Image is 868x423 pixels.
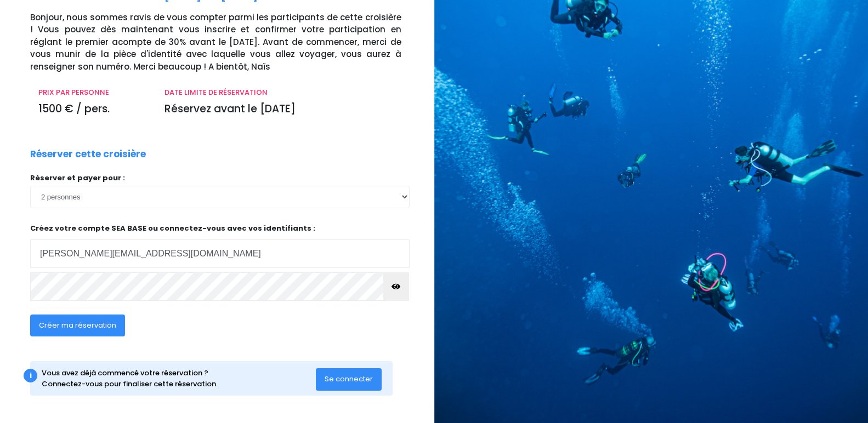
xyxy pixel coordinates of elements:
p: Réservez avant le [DATE] [164,101,401,117]
div: i [24,369,37,382]
p: 1500 € / pers. [38,101,148,117]
div: Vous avez déjà commencé votre réservation ? Connectez-vous pour finaliser cette réservation. [42,368,316,389]
p: DATE LIMITE DE RÉSERVATION [164,87,401,98]
p: Réserver et payer pour : [30,173,410,184]
p: Bonjour, nous sommes ravis de vous compter parmi les participants de cette croisière ! Vous pouve... [30,12,426,73]
button: Se connecter [316,368,382,390]
button: Créer ma réservation [30,315,125,336]
a: Se connecter [316,374,382,384]
span: Créer ma réservation [39,320,116,330]
p: Créez votre compte SEA BASE ou connectez-vous avec vos identifiants : [30,223,410,268]
p: PRIX PAR PERSONNE [38,87,148,98]
p: Réserver cette croisière [30,147,146,162]
input: Adresse email [30,239,410,268]
span: Se connecter [325,374,373,384]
